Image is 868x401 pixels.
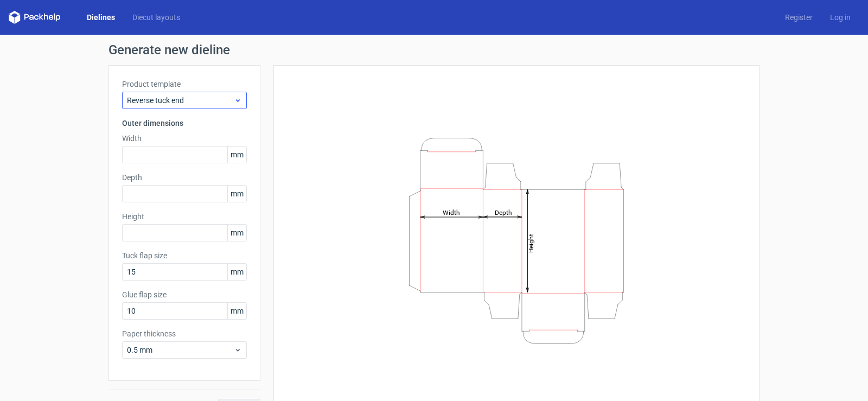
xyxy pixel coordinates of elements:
[776,12,821,23] a: Register
[122,172,247,183] label: Depth
[122,211,247,222] label: Height
[821,12,859,23] a: Log in
[122,328,247,339] label: Paper thickness
[227,186,246,202] span: mm
[78,12,124,23] a: Dielines
[227,264,246,280] span: mm
[127,95,234,106] span: Reverse tuck end
[124,12,189,23] a: Diecut layouts
[443,208,460,216] tspan: Width
[122,79,247,90] label: Product template
[122,250,247,261] label: Tuck flap size
[122,118,247,129] h3: Outer dimensions
[227,303,246,319] span: mm
[127,345,234,355] span: 0.5 mm
[227,147,246,163] span: mm
[527,233,535,252] tspan: Height
[108,43,759,56] h1: Generate new dieline
[122,133,247,144] label: Width
[227,225,246,241] span: mm
[122,289,247,300] label: Glue flap size
[495,208,512,216] tspan: Depth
